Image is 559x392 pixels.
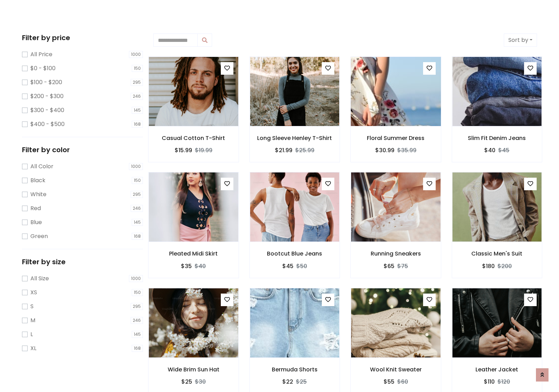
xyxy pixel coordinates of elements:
[498,146,509,154] del: $45
[250,250,340,257] h6: Bootcut Blue Jeans
[195,378,206,386] del: $30
[195,146,212,154] del: $19.99
[484,378,495,385] h6: $110
[498,262,512,270] del: $200
[384,263,394,269] h6: $65
[482,263,495,269] h6: $180
[397,378,408,386] del: $60
[384,378,394,385] h6: $55
[498,378,510,386] del: $120
[131,191,143,198] span: 295
[175,147,192,154] h6: $15.99
[30,64,56,73] label: $0 - $100
[132,233,143,240] span: 168
[131,205,143,212] span: 246
[30,92,64,101] label: $200 - $300
[181,378,192,385] h6: $25
[195,262,206,270] del: $40
[296,378,307,386] del: $25
[30,218,42,227] label: Blue
[22,34,143,42] h5: Filter by price
[30,344,36,353] label: XL
[275,147,292,154] h6: $21.99
[181,263,192,269] h6: $35
[397,262,408,270] del: $75
[148,135,239,141] h6: Casual Cotton T-Shirt
[30,316,35,325] label: M
[131,79,143,86] span: 295
[397,146,416,154] del: $35.99
[22,146,143,154] h5: Filter by color
[452,250,542,257] h6: Classic Men's Suit
[30,176,45,185] label: Black
[30,190,46,199] label: White
[132,219,143,226] span: 145
[484,147,495,154] h6: $40
[129,163,143,170] span: 1000
[452,366,542,373] h6: Leather Jacket
[250,135,340,141] h6: Long Sleeve Henley T-Shirt
[30,162,53,171] label: All Color
[295,146,314,154] del: $25.99
[30,274,49,283] label: All Size
[30,78,62,87] label: $100 - $200
[351,135,441,141] h6: Floral Summer Dress
[250,366,340,373] h6: Bermuda Shorts
[452,135,542,141] h6: Slim Fit Denim Jeans
[132,345,143,352] span: 168
[351,366,441,373] h6: Wool Knit Sweater
[296,262,307,270] del: $50
[131,93,143,100] span: 246
[129,275,143,282] span: 1000
[22,258,143,266] h5: Filter by size
[282,263,293,269] h6: $45
[282,378,293,385] h6: $22
[375,147,394,154] h6: $30.99
[148,366,239,373] h6: Wide Brim Sun Hat
[132,107,143,114] span: 145
[30,288,37,297] label: XS
[504,34,537,47] button: Sort by
[30,204,41,213] label: Red
[131,317,143,324] span: 246
[30,50,52,59] label: All Price
[132,331,143,338] span: 145
[132,177,143,184] span: 150
[132,289,143,296] span: 150
[30,302,34,311] label: S
[129,51,143,58] span: 1000
[30,120,65,128] label: $400 - $500
[148,250,239,257] h6: Pleated Midi Skirt
[132,65,143,72] span: 150
[30,232,48,241] label: Green
[30,330,33,339] label: L
[351,250,441,257] h6: Running Sneakers
[131,303,143,310] span: 295
[30,106,64,114] label: $300 - $400
[132,121,143,128] span: 168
